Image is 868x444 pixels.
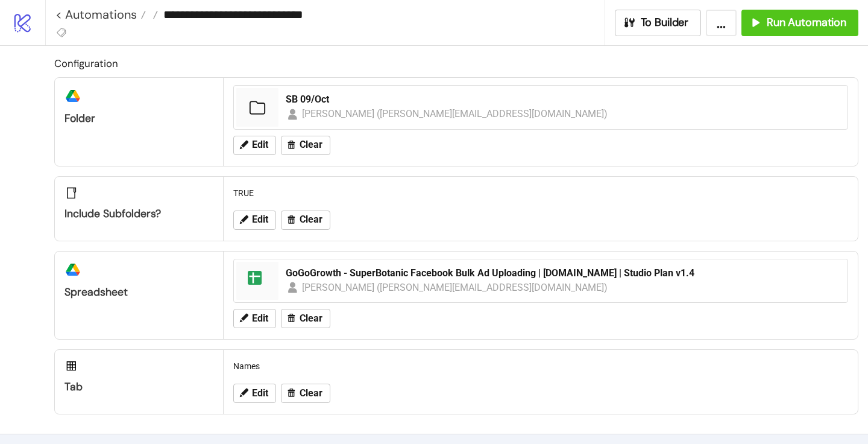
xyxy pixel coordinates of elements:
span: Clear [300,139,322,150]
button: Edit [233,384,276,403]
div: [PERSON_NAME] ([PERSON_NAME][EMAIL_ADDRESS][DOMAIN_NAME]) [302,106,608,121]
span: Edit [252,214,268,225]
button: Clear [281,384,330,403]
span: Edit [252,139,268,150]
button: ... [706,10,737,36]
a: < Automations [55,8,146,21]
div: Include subfolders? [64,207,213,221]
span: Clear [300,313,322,324]
div: Folder [64,112,213,125]
span: Clear [300,388,322,399]
h2: Configuration [54,55,858,71]
span: To Builder [641,16,689,30]
button: To Builder [615,10,702,36]
button: Edit [233,309,276,328]
button: Edit [233,211,276,230]
div: GoGoGrowth - SuperBotanic Facebook Bulk Ad Uploading | [DOMAIN_NAME] | Studio Plan v1.4 [286,267,840,280]
button: Clear [281,136,330,155]
span: Edit [252,388,268,399]
button: Clear [281,309,330,328]
span: Run Automation [767,16,846,30]
div: Spreadsheet [64,285,213,299]
div: Names [228,355,853,378]
div: Tab [64,380,213,394]
div: TRUE [228,182,853,205]
div: SB 09/Oct [286,93,840,106]
div: [PERSON_NAME] ([PERSON_NAME][EMAIL_ADDRESS][DOMAIN_NAME]) [302,280,608,295]
span: Clear [300,214,322,225]
button: Edit [233,136,276,155]
button: Clear [281,211,330,230]
span: Edit [252,313,268,324]
button: Run Automation [741,10,858,36]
